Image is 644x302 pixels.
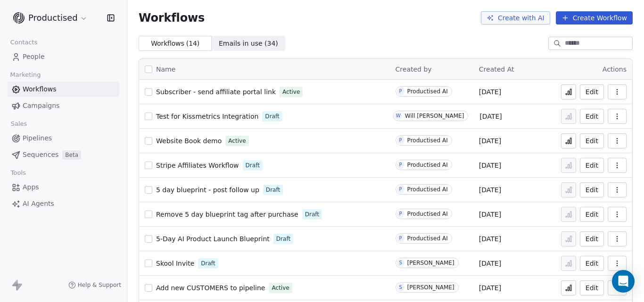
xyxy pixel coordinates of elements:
span: Campaigns [23,101,59,111]
a: AI Agents [8,196,119,212]
span: Draft [246,161,260,170]
button: Edit [580,280,604,295]
span: Active [228,137,246,145]
a: Test for Kissmetrics Integration [156,112,258,121]
div: W [396,112,401,120]
div: P [399,186,402,193]
button: Productised [11,10,90,26]
a: People [8,49,119,65]
span: Draft [276,235,290,243]
span: Created At [479,65,514,73]
button: Edit [580,158,604,173]
a: Skool Invite [156,259,194,268]
span: [DATE] [479,283,501,293]
span: [DATE] [479,210,501,219]
a: 5-Day AI Product Launch Blueprint [156,234,270,244]
span: Stripe Affiliates Workflow [156,162,239,169]
div: S [399,284,402,291]
span: [DATE] [479,259,501,268]
div: P [399,161,402,169]
button: Create with AI [481,11,550,24]
span: [DATE] [479,87,501,97]
a: Website Book demo [156,136,222,146]
span: Beta [62,150,81,160]
img: Logo%20(1).svg [13,12,25,24]
span: Help & Support [78,281,121,289]
span: Add new CUSTOMERS to pipeline [156,284,265,292]
span: Contacts [6,35,41,49]
span: Remove 5 day blueprint tag after purchase [156,211,298,218]
span: [DATE] [479,161,501,170]
a: 5 day blueprint - post follow up [156,185,259,195]
div: [PERSON_NAME] [407,284,454,291]
div: Productised AI [407,162,448,168]
button: Create Workflow [556,11,633,24]
button: Edit [580,231,604,246]
div: S [399,259,402,267]
span: Draft [265,112,279,121]
div: P [399,88,402,95]
button: Edit [580,207,604,222]
span: Apps [23,182,39,192]
div: Productised AI [407,137,448,144]
button: Edit [580,109,604,124]
span: Productised [28,12,78,24]
span: Pipelines [23,133,52,143]
span: Emails in use ( 34 ) [219,39,278,49]
span: Website Book demo [156,137,222,145]
button: Edit [580,84,604,99]
span: [DATE] [479,136,501,146]
a: Campaigns [8,98,119,114]
a: Remove 5 day blueprint tag after purchase [156,210,298,219]
span: [DATE] [479,234,501,244]
div: Will [PERSON_NAME] [405,113,464,119]
span: [DATE] [479,185,501,195]
span: Subscriber - send affiliate portal link [156,88,276,96]
span: 5-Day AI Product Launch Blueprint [156,235,270,243]
div: Open Intercom Messenger [612,270,635,293]
a: Add new CUSTOMERS to pipeline [156,283,265,293]
span: Created by [396,65,432,73]
a: Stripe Affiliates Workflow [156,161,239,170]
span: Workflows [139,11,205,24]
span: People [23,52,45,62]
span: Tools [7,166,30,180]
span: Actions [603,65,627,73]
div: Productised AI [407,186,448,193]
span: Test for Kissmetrics Integration [156,113,258,120]
div: Productised AI [407,235,448,242]
button: Edit [580,182,604,197]
div: Productised AI [407,211,448,217]
span: Name [156,65,175,74]
span: Active [272,284,289,292]
div: P [399,235,402,242]
span: Marketing [6,68,45,82]
span: Sales [7,117,31,131]
span: Workflows [23,84,57,94]
div: P [399,210,402,218]
span: Draft [266,186,280,194]
button: Edit [580,256,604,271]
div: Productised AI [407,88,448,95]
span: Active [282,88,300,96]
a: Workflows [8,82,119,97]
span: Draft [201,259,215,268]
div: [PERSON_NAME] [407,260,454,266]
a: SequencesBeta [8,147,119,163]
a: Subscriber - send affiliate portal link [156,87,276,97]
span: Draft [305,210,319,219]
button: Edit [580,133,604,148]
span: Sequences [23,150,58,160]
span: 5 day blueprint - post follow up [156,186,259,194]
span: AI Agents [23,199,54,209]
a: Pipelines [8,131,119,146]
